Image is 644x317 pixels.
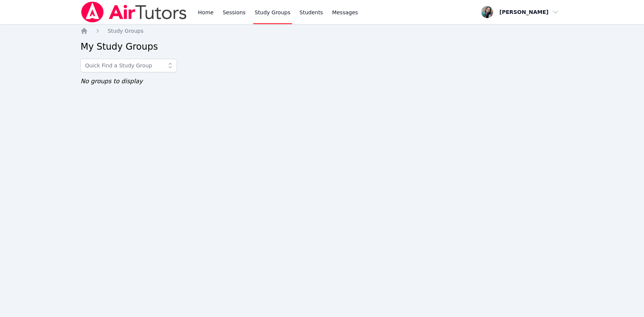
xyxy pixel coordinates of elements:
[80,27,563,35] nav: Breadcrumb
[108,27,143,35] a: Study Groups
[332,9,358,16] span: Messages
[108,28,143,34] span: Study Groups
[80,78,143,85] span: No groups to display
[80,41,563,53] h2: My Study Groups
[80,59,177,72] input: Quick Find a Study Group
[80,2,187,23] img: Air Tutors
